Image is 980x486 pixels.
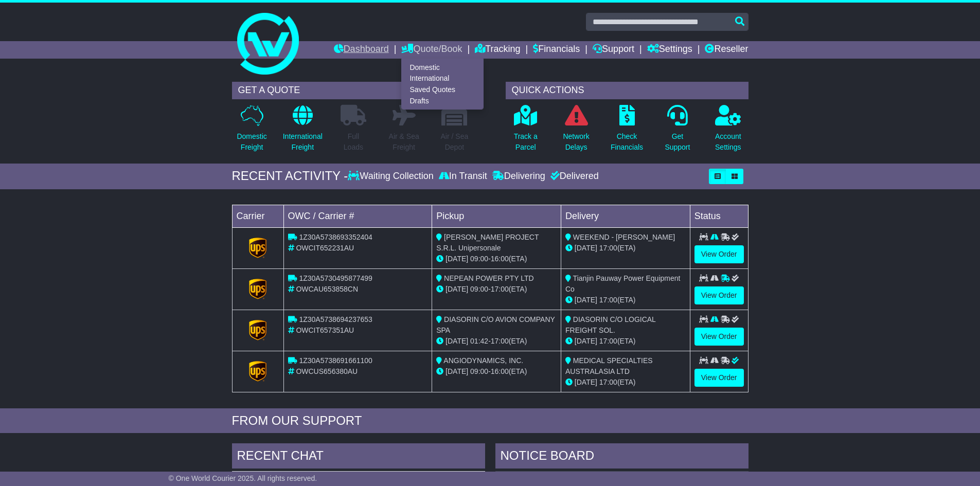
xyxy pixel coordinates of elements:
a: View Order [694,245,744,263]
a: Quote/Book [401,41,462,59]
a: Saved Quotes [402,84,483,96]
p: Account Settings [715,131,741,153]
div: - (ETA) [436,366,557,377]
span: 09:00 [470,255,488,263]
td: OWC / Carrier # [283,205,432,227]
div: (ETA) [565,377,686,388]
span: [DATE] [575,378,597,386]
span: ANGIODYNAMICS, INC. [443,356,523,365]
span: 17:00 [491,337,509,345]
span: 09:00 [470,285,488,293]
a: AccountSettings [715,104,742,158]
span: 16:00 [491,367,509,375]
a: Tracking [475,41,520,59]
span: NEPEAN POWER PTY LTD [444,274,534,282]
span: DIASORIN C/O LOGICAL FREIGHT SOL. [565,315,655,334]
img: GetCarrierServiceLogo [249,320,266,340]
span: 17:00 [599,244,617,252]
span: OWCIT657351AU [296,326,354,334]
span: 1Z30A5738693352404 [299,233,372,241]
a: Financials [533,41,580,59]
span: [DATE] [446,285,468,293]
div: (ETA) [565,336,686,347]
p: Air / Sea Depot [441,131,469,153]
span: 17:00 [599,337,617,345]
a: CheckFinancials [610,104,644,158]
a: View Order [694,286,744,304]
span: [DATE] [575,296,597,304]
img: GetCarrierServiceLogo [249,361,266,382]
span: MEDICAL SPECIALTIES AUSTRALASIA LTD [565,356,653,375]
div: - (ETA) [436,284,557,295]
span: [DATE] [446,367,468,375]
span: [DATE] [575,337,597,345]
div: NOTICE BOARD [495,443,749,471]
div: - (ETA) [436,254,557,264]
div: Waiting Collection [348,171,436,182]
span: WEEKEND - [PERSON_NAME] [573,233,675,241]
div: FROM OUR SUPPORT [232,413,749,428]
div: RECENT ACTIVITY - [232,169,348,184]
span: 17:00 [599,378,617,386]
span: © One World Courier 2025. All rights reserved. [169,474,317,482]
a: View Order [694,369,744,387]
p: Get Support [665,131,690,153]
p: Air & Sea Freight [389,131,419,153]
td: Delivery [561,205,690,227]
p: Network Delays [563,131,589,153]
span: [DATE] [575,244,597,252]
span: 01:42 [470,337,488,345]
a: Domestic [402,62,483,73]
a: International [402,73,483,84]
p: Track a Parcel [514,131,538,153]
a: Drafts [402,95,483,106]
p: International Freight [283,131,323,153]
td: Carrier [232,205,283,227]
span: 17:00 [599,296,617,304]
p: Full Loads [341,131,366,153]
a: View Order [694,328,744,346]
span: 09:00 [470,367,488,375]
span: 1Z30A5730495877499 [299,274,372,282]
div: Delivering [490,171,548,182]
span: OWCAU653858CN [296,285,358,293]
span: 17:00 [491,285,509,293]
div: RECENT CHAT [232,443,485,471]
div: (ETA) [565,295,686,305]
div: GET A QUOTE [232,82,475,99]
a: Settings [647,41,692,59]
a: Reseller [705,41,748,59]
td: Pickup [432,205,561,227]
td: Status [690,205,748,227]
a: NetworkDelays [562,104,590,158]
a: DomesticFreight [236,104,267,158]
span: [PERSON_NAME] PROJECT S.R.L. Unipersonale [436,233,539,252]
a: Dashboard [334,41,389,59]
span: 1Z30A5738694237653 [299,315,372,323]
div: (ETA) [565,243,686,254]
span: OWCUS656380AU [296,367,358,375]
div: Quote/Book [401,59,484,110]
p: Domestic Freight [237,131,266,153]
img: GetCarrierServiceLogo [249,238,266,258]
div: In Transit [436,171,490,182]
div: Delivered [548,171,599,182]
p: Check Financials [611,131,643,153]
span: OWCIT652231AU [296,244,354,252]
span: 16:00 [491,255,509,263]
div: QUICK ACTIONS [506,82,749,99]
span: 1Z30A5738691661100 [299,356,372,365]
a: Support [593,41,634,59]
span: Tianjin Pauway Power Equipment Co [565,274,680,293]
img: GetCarrierServiceLogo [249,279,266,299]
a: InternationalFreight [282,104,323,158]
div: - (ETA) [436,336,557,347]
span: DIASORIN C/O AVION COMPANY SPA [436,315,555,334]
span: [DATE] [446,337,468,345]
span: [DATE] [446,255,468,263]
a: GetSupport [664,104,690,158]
a: Track aParcel [513,104,538,158]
